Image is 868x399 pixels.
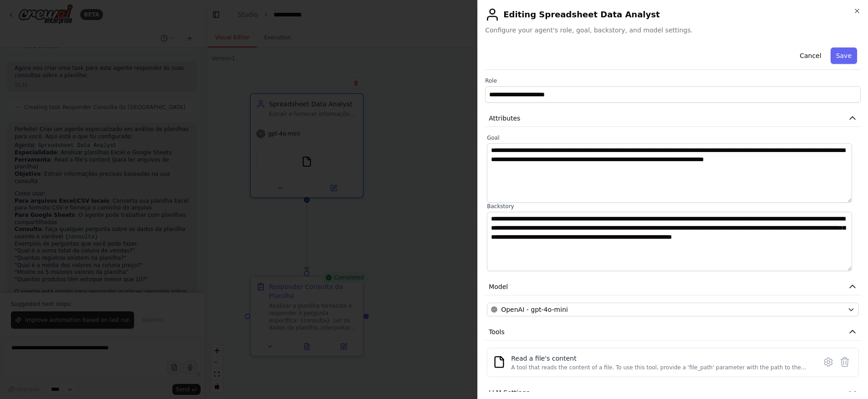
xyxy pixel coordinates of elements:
div: Read a file's content [511,354,811,363]
button: Save [831,47,857,64]
span: Configure your agent's role, goal, backstory, and model settings. [485,26,861,35]
span: Model [489,282,508,291]
span: Tools [489,327,505,336]
button: Delete tool [837,354,853,370]
button: OpenAI - gpt-4o-mini [487,303,859,316]
span: LLM Settings [489,388,530,397]
button: Tools [485,324,861,341]
label: Goal [487,134,859,142]
span: Attributes [489,114,520,123]
button: Attributes [485,110,861,127]
label: Role [485,77,861,84]
button: Configure tool [820,354,837,370]
h2: Editing Spreadsheet Data Analyst [485,7,861,22]
label: Backstory [487,203,859,210]
span: OpenAI - gpt-4o-mini [501,305,568,314]
button: Cancel [794,47,827,64]
button: Model [485,278,861,295]
img: FileReadTool [493,356,506,368]
div: A tool that reads the content of a file. To use this tool, provide a 'file_path' parameter with t... [511,364,811,371]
